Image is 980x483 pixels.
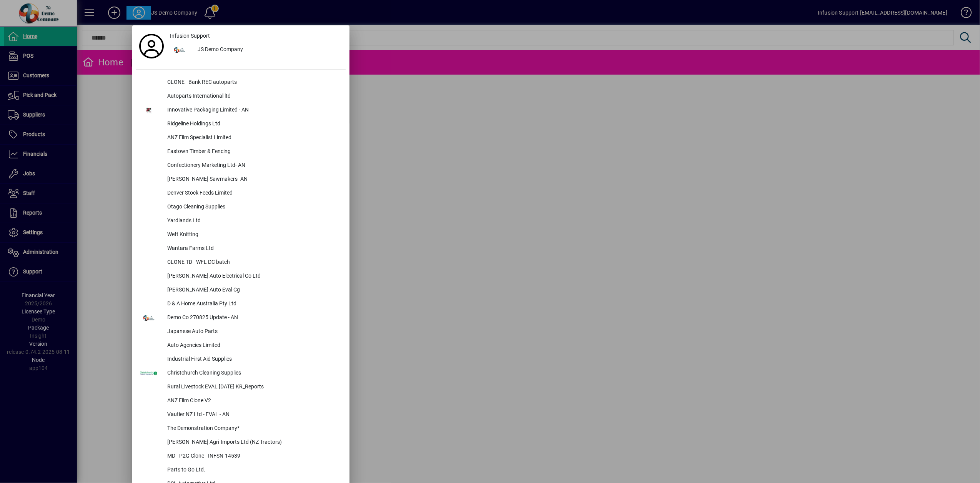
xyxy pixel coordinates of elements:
[136,173,346,187] button: [PERSON_NAME] Sawmakers -AN
[136,353,346,366] button: Industrial First Aid Supplies
[136,436,346,450] button: [PERSON_NAME] Agri-Imports Ltd (NZ Tractors)
[136,145,346,159] button: Eastown Timber & Fencing
[161,366,346,380] div: Christchurch Cleaning Supplies
[161,339,346,353] div: Auto Agencies Limited
[161,270,346,283] div: [PERSON_NAME] Auto Electrical Co Ltd
[161,463,346,477] div: Parts to Go Ltd.
[161,394,346,408] div: ANZ Film Clone V2
[136,117,346,131] button: Ridgeline Holdings Ltd
[161,228,346,242] div: Weft Knitting
[167,29,346,43] a: Infusion Support
[136,103,346,117] button: Innovative Packaging Limited - AN
[136,408,346,422] button: Vautier NZ Ltd - EVAL - AN
[136,283,346,297] button: [PERSON_NAME] Auto Eval Cg
[161,380,346,394] div: Rural Livestock EVAL [DATE] KR_Reports
[170,32,210,40] span: Infusion Support
[161,242,346,256] div: Wantara Farms Ltd
[161,422,346,436] div: The Demonstration Company*
[161,450,346,463] div: MD - P2G Clone - INFSN-14539
[136,366,346,380] button: Christchurch Cleaning Supplies
[136,463,346,477] button: Parts to Go Ltd.
[161,159,346,173] div: Confectionery Marketing Ltd- AN
[136,394,346,408] button: ANZ Film Clone V2
[161,297,346,311] div: D & A Home Australia Pty Ltd
[161,145,346,159] div: Eastown Timber & Fencing
[136,131,346,145] button: ANZ Film Specialist Limited
[136,242,346,256] button: Wantara Farms Ltd
[136,39,167,53] a: Profile
[161,131,346,145] div: ANZ Film Specialist Limited
[161,76,346,90] div: CLONE - Bank REC autoparts
[161,117,346,131] div: Ridgeline Holdings Ltd
[136,311,346,325] button: Demo Co 270825 Update - AN
[136,450,346,463] button: MD - P2G Clone - INFSN-14539
[191,43,346,57] div: JS Demo Company
[161,436,346,450] div: [PERSON_NAME] Agri-Imports Ltd (NZ Tractors)
[161,214,346,228] div: Yardlands Ltd
[136,90,346,103] button: Autoparts International ltd
[161,187,346,200] div: Denver Stock Feeds Limited
[161,311,346,325] div: Demo Co 270825 Update - AN
[167,43,346,57] button: JS Demo Company
[136,214,346,228] button: Yardlands Ltd
[161,103,346,117] div: Innovative Packaging Limited - AN
[161,353,346,366] div: Industrial First Aid Supplies
[136,325,346,339] button: Japanese Auto Parts
[161,200,346,214] div: Otago Cleaning Supplies
[136,228,346,242] button: Weft Knitting
[161,90,346,103] div: Autoparts International ltd
[136,76,346,90] button: CLONE - Bank REC autoparts
[136,187,346,200] button: Denver Stock Feeds Limited
[136,380,346,394] button: Rural Livestock EVAL [DATE] KR_Reports
[136,422,346,436] button: The Demonstration Company*
[136,256,346,270] button: CLONE TD - WFL DC batch
[161,283,346,297] div: [PERSON_NAME] Auto Eval Cg
[136,270,346,283] button: [PERSON_NAME] Auto Electrical Co Ltd
[136,297,346,311] button: D & A Home Australia Pty Ltd
[161,325,346,339] div: Japanese Auto Parts
[136,159,346,173] button: Confectionery Marketing Ltd- AN
[161,173,346,187] div: [PERSON_NAME] Sawmakers -AN
[161,256,346,270] div: CLONE TD - WFL DC batch
[136,339,346,353] button: Auto Agencies Limited
[136,200,346,214] button: Otago Cleaning Supplies
[161,408,346,422] div: Vautier NZ Ltd - EVAL - AN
